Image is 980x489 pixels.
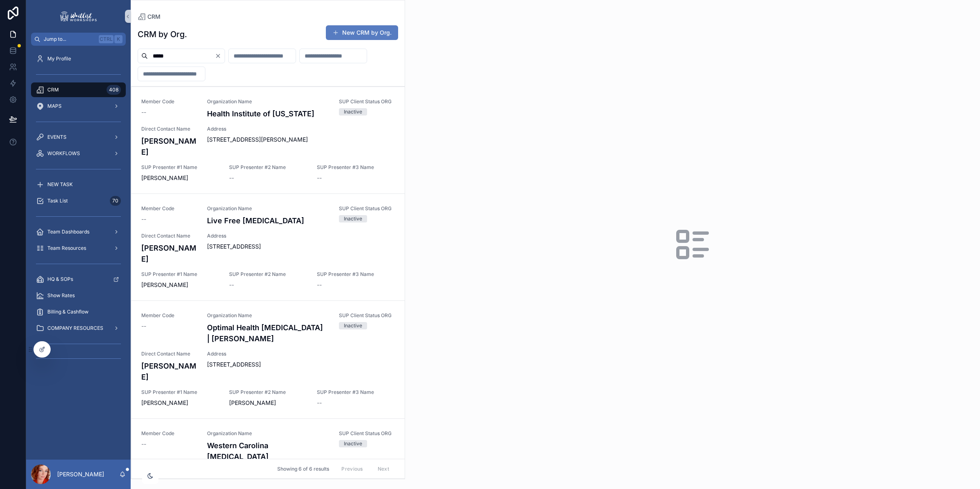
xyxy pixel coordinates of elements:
[31,99,126,113] a: MAPS
[339,430,395,437] span: SUP Client Status ORG
[141,126,197,132] span: Direct Contact Name
[141,271,219,278] span: SUP Presenter #1 Name
[277,466,329,472] span: Showing 6 of 6 results
[31,272,126,287] a: HQ & SOPs
[229,389,307,396] span: SUP Presenter #2 Name
[344,440,362,447] div: Inactive
[141,136,197,158] h4: [PERSON_NAME]
[326,25,398,40] button: New CRM by Org.
[31,130,126,144] a: EVENTS
[31,193,126,208] a: Task List70
[47,325,103,331] span: COMPANY RESOURCES
[31,321,126,336] a: COMPANY RESOURCES
[57,470,104,478] p: [PERSON_NAME]
[141,205,197,212] span: Member Code
[141,312,197,319] span: Member Code
[141,215,146,223] span: --
[138,13,160,21] a: CRM
[47,103,62,109] span: MAPS
[31,288,126,303] a: Show Rates
[317,389,395,396] span: SUP Presenter #3 Name
[31,177,126,192] a: NEW TASK
[141,322,146,330] span: --
[229,281,234,289] span: --
[317,399,322,407] span: --
[229,174,234,182] span: --
[207,440,329,462] h4: Western Carolina [MEDICAL_DATA]
[229,399,307,407] span: [PERSON_NAME]
[141,108,146,116] span: --
[207,360,395,369] span: [STREET_ADDRESS]
[31,305,126,319] a: Billing & Cashflow
[207,312,329,319] span: Organization Name
[141,430,197,437] span: Member Code
[207,322,329,344] h4: Optimal Health [MEDICAL_DATA] | [PERSON_NAME]
[339,98,395,105] span: SUP Client Status ORG
[110,196,121,206] div: 70
[344,322,362,329] div: Inactive
[31,224,126,239] a: Team Dashboards
[31,33,126,46] button: Jump to...CtrlK
[131,87,405,193] a: Member Code--Organization NameHealth Institute of [US_STATE]SUP Client Status ORGInactiveDirect C...
[99,35,114,43] span: Ctrl
[317,271,395,278] span: SUP Presenter #3 Name
[141,174,219,182] span: [PERSON_NAME]
[47,245,86,251] span: Team Resources
[131,193,405,300] a: Member Code--Organization NameLive Free [MEDICAL_DATA]SUP Client Status ORGInactiveDirect Contact...
[339,205,395,212] span: SUP Client Status ORG
[141,281,219,289] span: [PERSON_NAME]
[47,56,71,62] span: My Profile
[115,36,122,42] span: K
[47,292,75,299] span: Show Rates
[47,181,73,188] span: NEW TASK
[344,215,362,222] div: Inactive
[207,351,395,357] span: Address
[147,13,160,21] span: CRM
[207,215,329,226] h4: Live Free [MEDICAL_DATA]
[141,164,219,171] span: SUP Presenter #1 Name
[31,146,126,161] a: WORKFLOWS
[47,134,67,140] span: EVENTS
[141,98,197,105] span: Member Code
[207,242,395,251] span: [STREET_ADDRESS]
[138,29,187,40] h1: CRM by Org.
[141,360,197,382] h4: [PERSON_NAME]
[141,440,146,448] span: --
[207,205,329,212] span: Organization Name
[107,85,121,95] div: 408
[207,98,329,105] span: Organization Name
[47,198,68,204] span: Task List
[344,108,362,116] div: Inactive
[141,389,219,396] span: SUP Presenter #1 Name
[215,53,225,59] button: Clear
[207,126,395,132] span: Address
[207,430,329,437] span: Organization Name
[229,164,307,171] span: SUP Presenter #2 Name
[317,174,322,182] span: --
[31,241,126,256] a: Team Resources
[229,271,307,278] span: SUP Presenter #2 Name
[47,229,89,235] span: Team Dashboards
[317,164,395,171] span: SUP Presenter #3 Name
[47,87,59,93] span: CRM
[207,108,329,119] h4: Health Institute of [US_STATE]
[141,351,197,357] span: Direct Contact Name
[47,309,89,315] span: Billing & Cashflow
[59,10,98,23] img: App logo
[131,300,405,418] a: Member Code--Organization NameOptimal Health [MEDICAL_DATA] | [PERSON_NAME]SUP Client Status ORGI...
[207,136,395,144] span: [STREET_ADDRESS][PERSON_NAME]
[31,51,126,66] a: My Profile
[31,82,126,97] a: CRM408
[141,242,197,265] h4: [PERSON_NAME]
[141,233,197,239] span: Direct Contact Name
[339,312,395,319] span: SUP Client Status ORG
[317,281,322,289] span: --
[44,36,96,42] span: Jump to...
[141,399,219,407] span: [PERSON_NAME]
[26,46,131,376] div: scrollable content
[47,276,73,282] span: HQ & SOPs
[47,150,80,157] span: WORKFLOWS
[207,233,395,239] span: Address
